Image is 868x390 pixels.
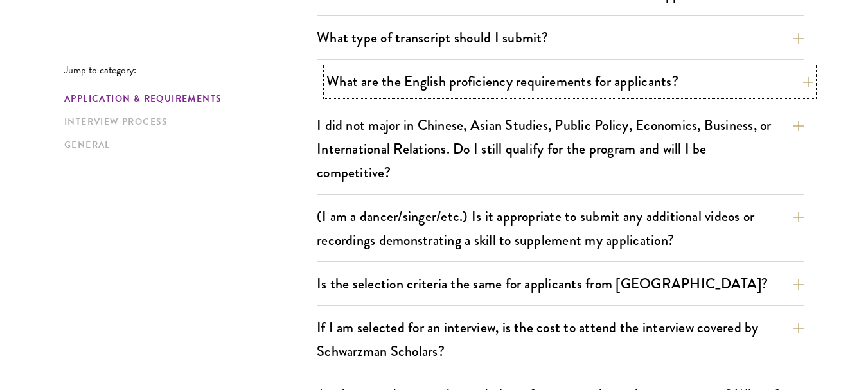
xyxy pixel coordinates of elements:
[317,269,804,298] button: Is the selection criteria the same for applicants from [GEOGRAPHIC_DATA]?
[317,111,804,187] button: I did not major in Chinese, Asian Studies, Public Policy, Economics, Business, or International R...
[326,67,813,96] button: What are the English proficiency requirements for applicants?
[317,23,804,52] button: What type of transcript should I submit?
[317,202,804,254] button: (I am a dancer/singer/etc.) Is it appropriate to submit any additional videos or recordings demon...
[64,92,309,105] a: Application & Requirements
[317,313,804,366] button: If I am selected for an interview, is the cost to attend the interview covered by Schwarzman Scho...
[64,64,317,76] p: Jump to category:
[64,115,309,129] a: Interview Process
[64,138,309,152] a: General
